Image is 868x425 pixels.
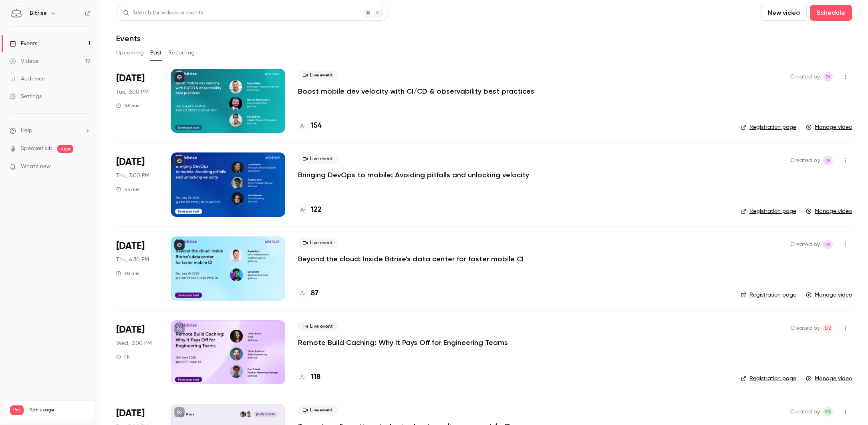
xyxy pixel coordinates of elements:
button: New video [761,5,807,21]
div: Jul 10 Thu, 5:30 PM (Europe/Budapest) [116,237,158,301]
div: Videos [10,57,38,65]
span: Wed, 3:00 PM [116,339,152,347]
a: Registration page [741,123,796,131]
span: Diana Ipacs [823,240,833,249]
span: Help [21,126,32,135]
span: Live event [298,238,338,248]
img: Kaushal Vyas [240,411,246,417]
span: Thu, 4:30 PM [116,256,149,264]
div: Audience [10,75,45,83]
span: new [57,145,73,153]
span: [DATE] [116,240,145,253]
button: Past [150,46,162,59]
a: SpeakerHub [21,144,52,153]
p: Bitrise [186,413,195,417]
span: [DATE] [116,407,145,420]
img: Seb Sidbury [246,411,252,417]
div: Settings [10,92,42,100]
div: 1 h [116,354,130,360]
span: SS [825,407,831,417]
a: Manage video [806,291,852,299]
div: 45 min [116,102,140,109]
span: Plan usage [28,407,90,413]
a: 154 [298,120,322,131]
span: Live event [298,70,338,80]
iframe: Noticeable Trigger [81,163,91,170]
span: Tue, 3:00 PM [116,88,149,96]
span: DŽ [825,323,832,333]
button: Schedule [810,5,852,21]
div: 30 min [116,270,140,277]
span: Created by [790,156,820,165]
span: Live event [298,154,338,164]
a: Manage video [806,207,852,215]
li: help-dropdown-opener [10,126,91,135]
a: 122 [298,204,322,215]
span: [DATE] [116,156,145,168]
span: [DATE] 3:00 PM [254,411,277,417]
span: [DATE] [116,72,145,85]
span: Diana Ipacs [823,72,833,82]
a: 118 [298,372,320,383]
span: [DATE] [116,323,145,336]
span: What's new [21,162,51,171]
h1: Events [116,34,141,43]
a: Registration page [741,375,796,383]
span: Thu, 3:00 PM [116,172,149,180]
div: Jul 24 Thu, 4:00 PM (Europe/Budapest) [116,152,158,217]
a: Boost mobile dev velocity with CI/CD & observability best practices [298,86,534,96]
h6: Bitrise [30,9,47,17]
h4: 118 [311,372,320,383]
span: Created by [790,407,820,417]
span: Dan Žďárek [823,323,833,333]
div: Search for videos or events [123,9,203,17]
span: DI [826,72,830,82]
span: Created by [790,240,820,249]
span: DI [826,240,830,249]
div: Aug 5 Tue, 4:00 PM (Europe/Budapest) [116,69,158,133]
span: DI [826,156,830,165]
span: Created by [790,323,820,333]
span: Live event [298,322,338,331]
span: Seb Sidbury [823,407,833,417]
img: Bitrise [10,7,23,20]
a: Remote Build Caching: Why It Pays Off for Engineering Teams [298,338,508,347]
a: Registration page [741,291,796,299]
span: Live event [298,405,338,415]
div: Jun 18 Wed, 3:00 PM (Europe/London) [116,320,158,384]
button: Upcoming [116,46,144,59]
div: 45 min [116,186,140,192]
div: Events [10,40,37,48]
a: Manage video [806,375,852,383]
h4: 122 [311,204,322,215]
a: Bringing DevOps to mobile: Avoiding pitfalls and unlocking velocity [298,170,529,180]
span: Created by [790,72,820,82]
span: Diana Ipacs [823,156,833,165]
a: Beyond the cloud: Inside Bitrise's data center for faster mobile CI [298,254,524,264]
a: 87 [298,288,318,299]
h4: 87 [311,288,318,299]
a: Manage video [806,123,852,131]
a: Registration page [741,207,796,215]
span: Pro [10,405,24,415]
button: Recurring [168,46,195,59]
h4: 154 [311,120,322,131]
